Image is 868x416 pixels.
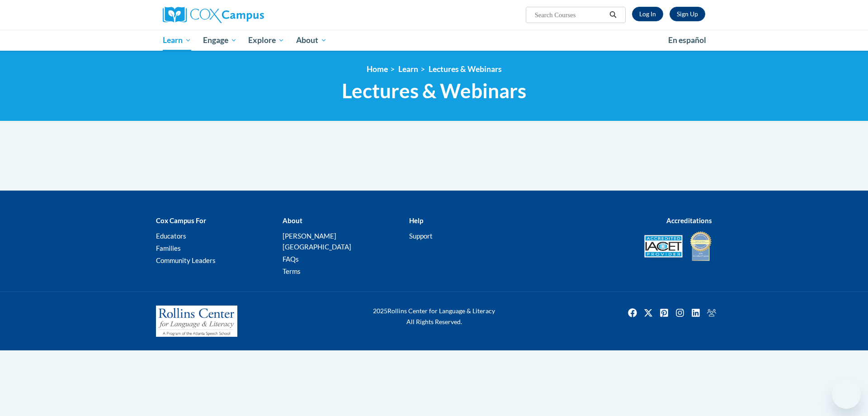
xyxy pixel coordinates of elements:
[342,79,526,103] span: Lectures & Webinars
[666,216,712,225] b: Accreditations
[409,232,433,240] a: Support
[163,35,191,46] span: Learn
[367,64,388,74] a: Home
[668,35,706,45] span: En español
[290,30,333,51] a: About
[704,306,719,320] img: Facebook group icon
[644,235,683,258] img: Accredited IACET® Provider
[704,306,719,320] a: Facebook Group
[625,306,640,320] img: Facebook icon
[409,216,423,225] b: Help
[832,380,861,409] iframe: Button to launch messaging window
[689,230,712,262] img: IDA® Accredited
[641,306,656,320] a: Twitter
[156,244,181,252] a: Families
[657,306,671,320] img: Pinterest icon
[156,306,237,337] img: Rollins Center for Language & Literacy - A Program of the Atlanta Speech School
[296,35,327,46] span: About
[429,64,502,74] a: Lectures & Webinars
[662,31,712,50] a: En español
[203,35,237,46] span: Engage
[197,30,243,51] a: Engage
[625,306,640,320] a: Facebook
[156,232,186,240] a: Educators
[283,255,299,263] a: FAQs
[673,306,687,320] a: Instagram
[283,267,301,275] a: Terms
[670,7,705,21] a: Register
[606,10,620,20] button: Search
[156,216,206,225] b: Cox Campus For
[149,30,719,51] div: Main menu
[163,7,264,23] img: Cox Campus
[163,7,335,23] a: Cox Campus
[641,306,656,320] img: Twitter icon
[373,307,387,315] span: 2025
[339,306,529,327] div: Rollins Center for Language & Literacy All Rights Reserved.
[283,232,351,251] a: [PERSON_NAME][GEOGRAPHIC_DATA]
[632,7,663,21] a: Log In
[673,306,687,320] img: Instagram icon
[248,35,284,46] span: Explore
[689,306,703,320] img: LinkedIn icon
[283,216,302,225] b: About
[398,64,418,74] a: Learn
[156,256,216,264] a: Community Leaders
[657,306,671,320] a: Pinterest
[689,306,703,320] a: Linkedin
[157,30,197,51] a: Learn
[242,30,290,51] a: Explore
[534,10,606,20] input: Search Courses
